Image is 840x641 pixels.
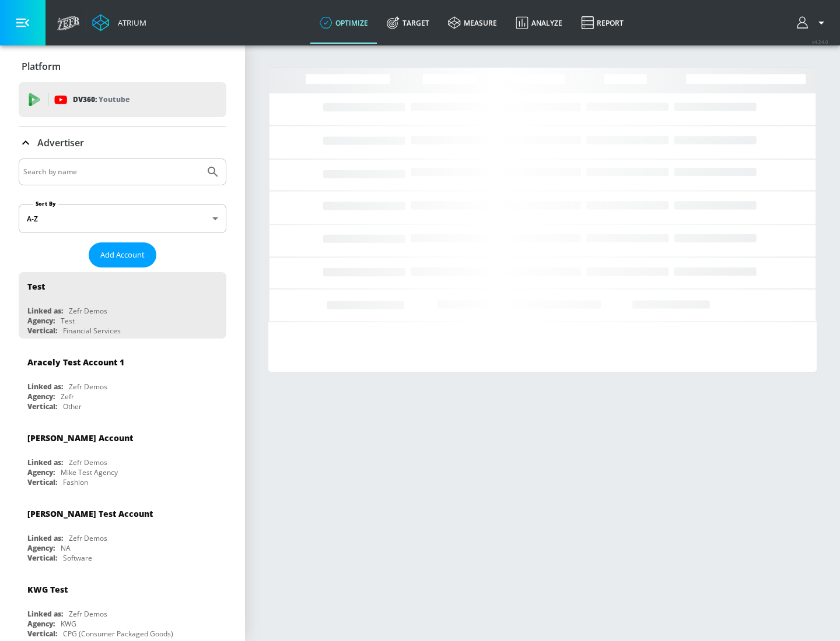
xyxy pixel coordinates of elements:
[63,401,82,411] div: Other
[812,38,828,45] span: v 4.24.0
[19,272,226,339] div: TestLinked as:Zefr DemosAgency:TestVertical:Financial Services
[27,508,153,519] div: [PERSON_NAME] Test Account
[69,306,107,316] div: Zefr Demos
[27,584,68,595] div: KWG Test
[113,17,146,28] div: Atrium
[27,609,63,619] div: Linked as:
[100,248,145,262] span: Add Account
[23,164,200,179] input: Search by name
[506,2,572,44] a: Analyze
[69,533,107,543] div: Zefr Demos
[27,619,55,629] div: Agency:
[33,200,58,207] label: Sort By
[572,2,633,44] a: Report
[27,457,63,467] div: Linked as:
[99,93,129,105] p: Youtube
[61,392,74,401] div: Zefr
[27,326,57,336] div: Vertical:
[27,392,55,401] div: Agency:
[61,543,71,553] div: NA
[19,204,226,233] div: A-Z
[19,499,226,566] div: [PERSON_NAME] Test AccountLinked as:Zefr DemosAgency:NAVertical:Software
[27,382,63,392] div: Linked as:
[22,60,61,73] p: Platform
[19,82,226,117] div: DV360: Youtube
[27,432,133,443] div: [PERSON_NAME] Account
[61,316,75,326] div: Test
[19,348,226,414] div: Aracely Test Account 1Linked as:Zefr DemosAgency:ZefrVertical:Other
[63,477,88,487] div: Fashion
[61,619,76,629] div: KWG
[69,382,107,392] div: Zefr Demos
[27,533,63,543] div: Linked as:
[69,609,107,619] div: Zefr Demos
[439,2,506,44] a: measure
[310,2,377,44] a: optimize
[27,467,55,477] div: Agency:
[92,14,146,31] a: Atrium
[19,424,226,490] div: [PERSON_NAME] AccountLinked as:Zefr DemosAgency:Mike Test AgencyVertical:Fashion
[27,281,45,292] div: Test
[27,401,57,411] div: Vertical:
[37,136,84,149] p: Advertiser
[63,326,121,336] div: Financial Services
[27,477,57,487] div: Vertical:
[19,50,226,83] div: Platform
[27,543,55,553] div: Agency:
[63,553,92,563] div: Software
[27,357,124,368] div: Aracely Test Account 1
[27,629,57,639] div: Vertical:
[377,2,439,44] a: Target
[61,467,118,477] div: Mike Test Agency
[89,242,156,267] button: Add Account
[19,126,226,159] div: Advertiser
[27,306,63,316] div: Linked as:
[73,93,129,106] p: DV360:
[27,553,57,563] div: Vertical:
[69,457,107,467] div: Zefr Demos
[63,629,173,639] div: CPG (Consumer Packaged Goods)
[27,316,55,326] div: Agency:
